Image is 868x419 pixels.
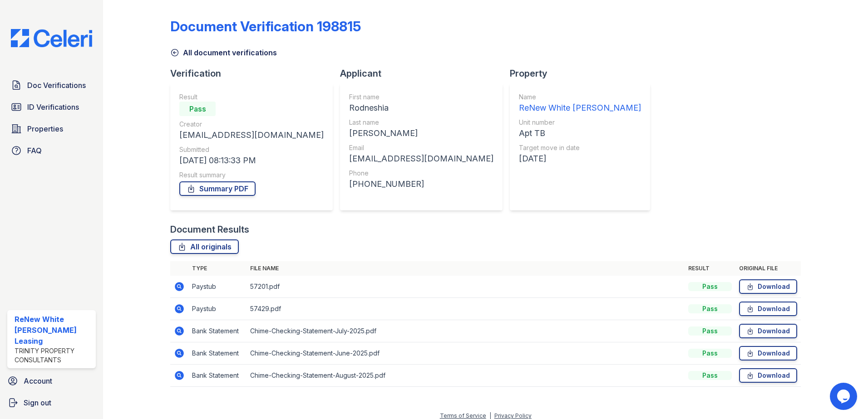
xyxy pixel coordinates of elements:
span: Doc Verifications [27,80,86,91]
div: Pass [688,282,732,291]
div: Result [179,93,324,102]
a: Privacy Policy [494,412,532,419]
a: Download [739,302,797,316]
div: [DATE] [519,152,641,165]
a: FAQ [7,141,96,160]
div: Pass [688,304,732,313]
a: Download [739,279,797,294]
div: Pass [688,326,732,336]
div: Creator [179,120,324,129]
div: Last name [349,118,493,127]
div: First name [349,93,493,102]
div: Document Results [170,223,249,236]
span: Account [24,375,52,386]
div: ReNew White [PERSON_NAME] Leasing [15,314,92,346]
div: Verification [170,67,340,80]
th: Type [188,261,247,276]
th: Result [685,261,735,276]
div: Target move in date [519,143,641,152]
a: Name ReNew White [PERSON_NAME] [519,93,641,114]
span: FAQ [27,145,42,156]
td: 57201.pdf [247,276,685,298]
a: Properties [7,120,96,138]
div: [EMAIL_ADDRESS][DOMAIN_NAME] [349,152,493,165]
a: Download [739,368,797,383]
th: File name [247,261,685,276]
a: Doc Verifications [7,76,96,94]
div: Name [519,93,641,102]
a: Download [739,324,797,338]
a: Download [739,346,797,361]
td: Bank Statement [188,342,247,365]
div: Unit number [519,118,641,127]
iframe: chat widget [830,383,859,410]
div: [EMAIL_ADDRESS][DOMAIN_NAME] [179,129,324,141]
div: Rodneshia [349,102,493,114]
td: Paystub [188,298,247,320]
img: CE_Logo_Blue-a8612792a0a2168367f1c8372b55b34899dd931a85d93a1a3d3e32e68fde9ad4.png [4,29,99,47]
a: All originals [170,239,239,254]
td: 57429.pdf [247,298,685,320]
div: ReNew White [PERSON_NAME] [519,102,641,114]
div: Pass [179,102,216,116]
td: Chime-Checking-Statement-July-2025.pdf [247,320,685,342]
td: Bank Statement [188,320,247,342]
td: Paystub [188,276,247,298]
div: Pass [688,349,732,358]
div: Applicant [340,67,510,80]
div: Pass [688,371,732,380]
div: | [489,412,491,419]
div: Trinity Property Consultants [15,346,92,365]
a: Terms of Service [440,412,486,419]
td: Chime-Checking-Statement-June-2025.pdf [247,342,685,365]
th: Original file [735,261,801,276]
div: Property [510,67,657,80]
div: Submitted [179,145,324,154]
a: All document verifications [170,47,277,58]
a: ID Verifications [7,98,96,116]
a: Account [4,372,99,390]
a: Sign out [4,394,99,412]
span: Sign out [24,397,51,408]
div: [PHONE_NUMBER] [349,178,493,190]
td: Bank Statement [188,365,247,387]
div: Document Verification 198815 [170,18,361,34]
div: Phone [349,169,493,178]
a: Summary PDF [179,181,256,196]
div: [DATE] 08:13:33 PM [179,154,324,167]
div: Apt TB [519,127,641,140]
span: Properties [27,123,63,134]
div: [PERSON_NAME] [349,127,493,140]
div: Result summary [179,171,324,180]
div: Email [349,143,493,152]
td: Chime-Checking-Statement-August-2025.pdf [247,365,685,387]
span: ID Verifications [27,102,79,112]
